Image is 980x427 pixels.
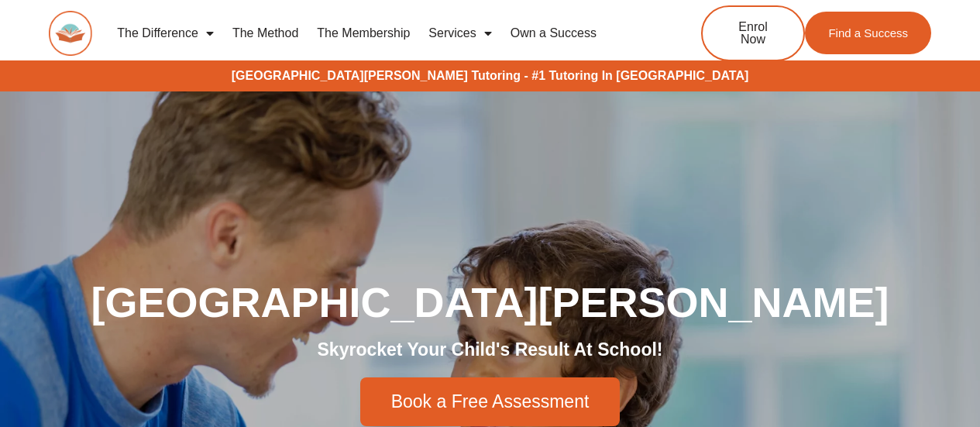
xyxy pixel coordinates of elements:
a: Services [419,15,500,51]
a: Enrol Now [701,5,805,61]
a: The Difference [108,15,223,51]
a: The Membership [308,15,419,51]
nav: Menu [108,15,650,51]
span: Find a Success [828,27,908,39]
a: Find a Success [805,12,931,54]
a: The Method [223,15,308,51]
a: Book a Free Assessment [360,377,621,426]
span: Enrol Now [726,21,780,46]
a: Own a Success [501,15,606,51]
h2: Skyrocket Your Child's Result At School! [57,339,924,362]
span: Book a Free Assessment [391,393,590,411]
h1: [GEOGRAPHIC_DATA][PERSON_NAME] [57,281,924,323]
